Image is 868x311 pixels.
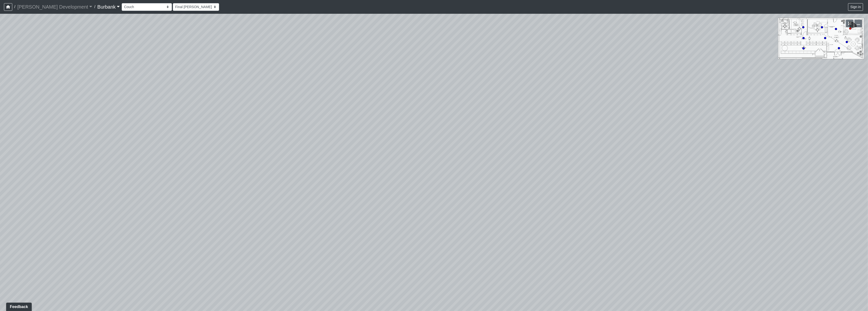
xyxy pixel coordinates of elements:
span: / [92,2,97,12]
button: Sign in [848,3,863,11]
a: Burbank [97,2,120,12]
iframe: Ybug feedback widget [4,301,33,311]
span: / [12,2,17,12]
a: [PERSON_NAME] Development [17,2,92,12]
